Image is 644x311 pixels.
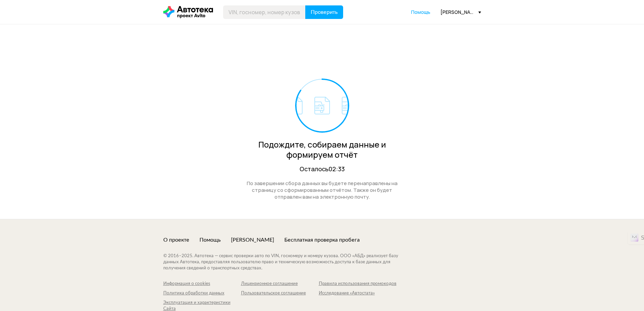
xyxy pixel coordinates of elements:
[440,9,481,15] div: [PERSON_NAME][EMAIL_ADDRESS][DOMAIN_NAME]
[319,290,397,296] a: Исследование «Автостата»
[241,281,319,287] a: Лицензионное соглашение
[284,236,360,244] a: Бесплатная проверка пробега
[163,236,189,244] a: О проекте
[223,5,306,19] input: VIN, госномер, номер кузова
[411,9,430,16] a: Помощь
[319,281,397,287] a: Правила использования промокодов
[239,139,405,160] div: Подождите, собираем данные и формируем отчёт
[199,236,221,244] a: Помощь
[241,290,319,296] a: Пользовательское соглашение
[163,290,241,296] a: Политика обработки данных
[239,180,405,200] div: По завершении сбора данных вы будете перенаправлены на страницу со сформированным отчётом. Также ...
[163,253,412,271] div: © 2016– 2025 . Автотека — сервис проверки авто по VIN, госномеру и номеру кузова. ООО «АБД» реали...
[305,5,343,19] button: Проверить
[239,165,405,173] div: Осталось 02:33
[231,236,274,244] a: [PERSON_NAME]
[311,9,338,15] span: Проверить
[163,281,241,287] a: Информация о cookies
